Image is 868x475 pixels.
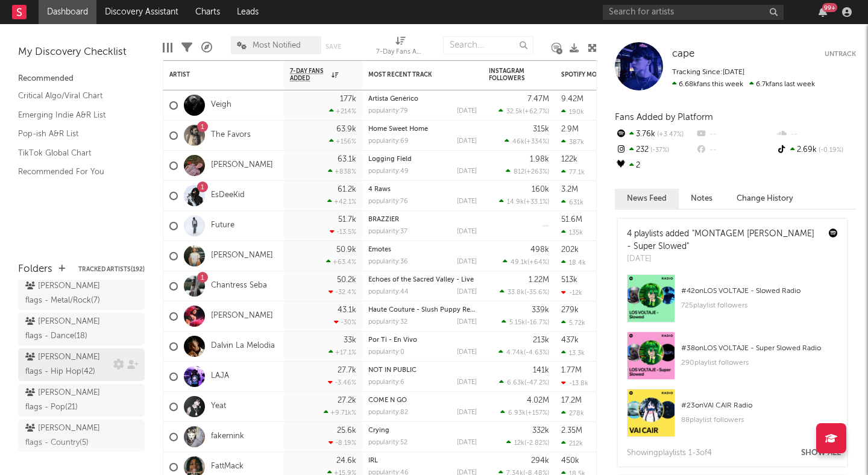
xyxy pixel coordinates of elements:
[376,45,424,60] div: 7-Day Fans Added (7-Day Fans Added)
[18,89,133,102] a: Critical Algo/Viral Chart
[561,186,578,193] div: 3.2M
[457,168,477,175] div: [DATE]
[368,126,428,133] a: Home Sweet Home
[603,5,784,20] input: Search for artists
[627,228,820,253] div: 4 playlists added
[527,397,549,404] div: 4.02M
[532,427,549,435] div: 332k
[211,130,251,140] a: The Favors
[329,137,356,145] div: +156 %
[368,259,408,265] div: popularity: 36
[18,384,145,417] a: [PERSON_NAME] flags - Pop(21)
[344,336,356,344] div: 33k
[368,96,418,102] a: Artista Genérico
[533,336,549,344] div: 213k
[561,71,652,78] div: Spotify Monthly Listeners
[18,262,52,277] div: Folders
[336,125,356,133] div: 63.9k
[330,228,356,236] div: -13.5 %
[328,379,356,386] div: -3.46 %
[18,420,145,452] a: [PERSON_NAME] flags - Country(5)
[368,156,477,163] div: Logging Field
[506,439,549,447] div: ( )
[561,319,585,327] div: 5.72k
[561,108,584,116] div: 190k
[201,30,212,65] div: A&R Pipeline
[672,81,743,88] span: 6.68k fans this week
[508,410,526,417] span: 6.93k
[505,137,549,145] div: ( )
[25,421,110,450] div: [PERSON_NAME] flags - Country ( 5 )
[368,319,407,326] div: popularity: 32
[561,409,584,417] div: 278k
[211,311,273,321] a: [PERSON_NAME]
[163,30,172,65] div: Edit Columns
[532,306,549,314] div: 339k
[340,95,356,103] div: 177k
[457,289,477,295] div: [DATE]
[502,318,549,326] div: ( )
[457,319,477,326] div: [DATE]
[618,274,847,332] a: #42onLOS VOLTAJE - Slowed Radio725playlist followers
[561,457,579,465] div: 450k
[500,409,549,417] div: ( )
[672,48,694,60] a: cape
[181,30,192,65] div: Filters
[368,307,477,313] div: Haute Couture - Slush Puppy Remix
[526,199,547,206] span: +33.1 %
[368,337,477,344] div: Por Ti - En Vivo
[681,356,838,370] div: 290 playlist followers
[211,341,275,351] a: Dalvin La Melodia
[457,108,477,115] div: [DATE]
[18,165,133,178] a: Recommended For You
[801,449,841,457] button: Show All
[506,350,524,356] span: 4.74k
[334,318,356,326] div: -30 %
[368,247,391,253] a: Emotes
[681,398,838,413] div: # 23 on VAI CAIR Radio
[561,246,579,254] div: 202k
[679,189,725,209] button: Notes
[817,147,843,154] span: -0.19 %
[627,446,712,461] div: Showing playlist s 1- 3 of 4
[627,253,820,265] div: [DATE]
[499,379,549,386] div: ( )
[561,228,583,236] div: 135k
[328,168,356,175] div: +838 %
[561,427,582,435] div: 2.35M
[514,169,524,175] span: 812
[529,259,547,266] span: +64 %
[561,276,577,284] div: 513k
[530,156,549,163] div: 1.98k
[533,125,549,133] div: 315k
[681,284,838,298] div: # 42 on LOS VOLTAJE - Slowed Radio
[503,258,549,266] div: ( )
[338,366,356,374] div: 27.7k
[443,36,533,54] input: Search...
[329,439,356,447] div: -8.19 %
[211,100,231,110] a: Veigh
[511,259,527,266] span: 49.1k
[509,319,525,326] span: 5.15k
[338,306,356,314] div: 43.1k
[368,96,477,102] div: Artista Genérico
[368,138,409,145] div: popularity: 69
[457,259,477,265] div: [DATE]
[526,289,547,296] span: -35.6 %
[561,138,584,146] div: 387k
[25,315,110,344] div: [PERSON_NAME] flags - Dance ( 18 )
[211,371,229,382] a: LAJA
[18,127,133,140] a: Pop-ish A&R List
[508,289,524,296] span: 33.8k
[368,247,477,253] div: Emotes
[368,168,409,175] div: popularity: 49
[18,348,145,381] a: [PERSON_NAME] flags - Hip Hop(42)
[695,142,775,158] div: --
[368,277,477,283] div: Echoes of the Sacred Valley - Live
[457,409,477,416] div: [DATE]
[681,298,838,313] div: 725 playlist followers
[326,258,356,266] div: +63.4 %
[211,281,267,291] a: Chantress Seba
[507,380,524,386] span: 6.63k
[615,142,695,158] div: 232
